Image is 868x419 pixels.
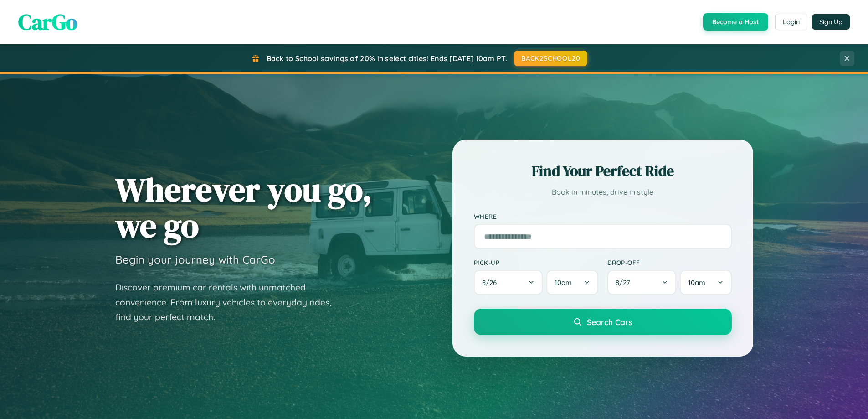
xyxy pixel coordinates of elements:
label: Drop-off [607,259,732,266]
button: Login [775,14,807,30]
span: 10am [555,278,572,287]
span: 8 / 26 [482,278,501,287]
h1: Wherever you go, we go [115,171,372,243]
span: 10am [688,278,705,287]
button: Become a Host [703,13,768,31]
h2: Find Your Perfect Ride [474,161,732,181]
p: Book in minutes, drive in style [474,186,732,199]
button: 10am [680,270,731,295]
label: Pick-up [474,259,598,266]
p: Discover premium car rentals with unmatched convenience. From luxury vehicles to everyday rides, ... [115,280,343,325]
button: 8/27 [607,270,677,295]
button: 10am [546,270,598,295]
span: CarGo [18,7,77,37]
span: Back to School savings of 20% in select cities! Ends [DATE] 10am PT. [267,54,507,63]
button: BACK2SCHOOL20 [514,51,587,66]
span: 8 / 27 [616,278,635,287]
h3: Begin your journey with CarGo [115,253,275,266]
button: Search Cars [474,309,732,335]
button: 8/26 [474,270,543,295]
span: Search Cars [587,317,632,327]
label: Where [474,212,732,220]
button: Sign Up [812,14,850,30]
